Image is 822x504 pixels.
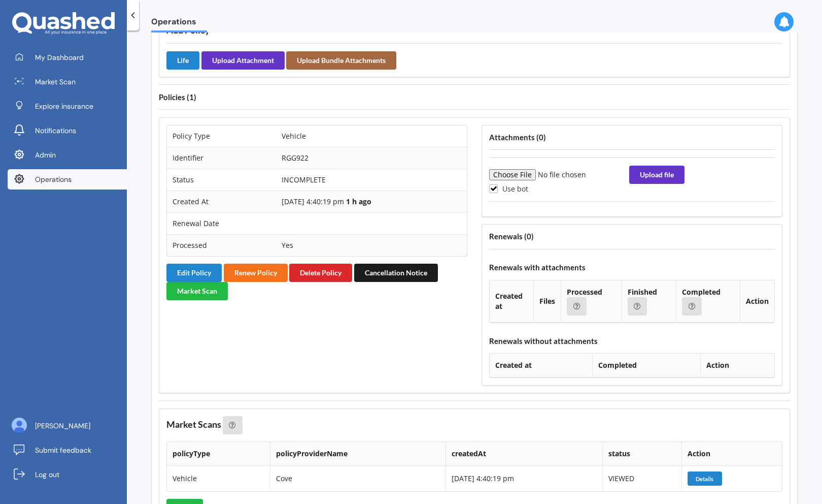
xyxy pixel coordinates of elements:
td: VIEWED [602,466,681,491]
th: Completed [592,354,700,377]
span: Operations [151,17,207,30]
button: Upload Bundle Attachments [286,51,396,70]
th: Created at [490,280,533,323]
th: Finished [622,280,676,323]
button: Upload Attachment [201,51,285,70]
th: Action [700,354,774,377]
span: Submit feedback [35,445,91,455]
a: Submit feedback [8,440,127,460]
h3: Market Scans [166,416,782,434]
button: Upload file [629,166,684,184]
a: Notifications [8,120,127,141]
th: Action [740,280,774,323]
td: Status [167,169,276,191]
span: Log out [35,469,59,480]
a: Admin [8,145,127,165]
span: [PERSON_NAME] [35,421,90,431]
th: status [602,442,681,466]
td: RGG922 [276,147,467,169]
a: Market Scan [8,72,127,92]
th: Files [533,280,561,323]
h4: Renewals ( 0 ) [489,232,775,241]
a: Details [688,474,724,483]
b: 1 h ago [346,197,371,206]
a: Log out [8,464,127,485]
button: Cancellation Notice [354,264,438,282]
button: Details [688,471,722,486]
td: Vehicle [276,125,467,147]
td: Policy Type [167,125,276,147]
a: [PERSON_NAME] [8,416,127,436]
span: Market Scan [35,77,76,87]
th: Action [681,442,782,466]
td: Created At [167,191,276,212]
th: policyProviderName [270,442,446,466]
button: Life [166,51,199,70]
span: My Dashboard [35,52,84,62]
span: Explore insurance [35,101,93,111]
button: Edit Policy [166,264,222,282]
th: createdAt [446,442,602,466]
th: Processed [561,280,622,323]
th: policyType [167,442,270,466]
span: Operations [35,174,72,184]
h4: Attachments ( 0 ) [489,133,775,142]
a: My Dashboard [8,47,127,68]
h4: Renewals with attachments [489,263,775,272]
td: [DATE] 4:40:19 pm [276,191,467,212]
td: Yes [276,234,467,256]
td: Identifier [167,147,276,169]
td: Cove [270,466,446,491]
td: Processed [167,234,276,256]
td: Vehicle [167,466,270,491]
th: Completed [676,280,740,323]
h4: Policies ( 1 ) [159,92,790,102]
td: INCOMPLETE [276,169,467,191]
span: Admin [35,150,56,160]
h4: Renewals without attachments [489,336,775,346]
a: Explore insurance [8,96,127,116]
label: Use bot [489,184,528,193]
td: Renewal Date [167,212,276,234]
span: Notifications [35,125,76,136]
button: Renew Policy [224,264,288,282]
button: Market Scan [166,282,228,300]
th: Created at [490,354,592,377]
img: ALV-UjU6YHOUIM1AGx_4vxbOkaOq-1eqc8a3URkVIJkc_iWYmQ98kTe7fc9QMVOBV43MoXmOPfWPN7JjnmUwLuIGKVePaQgPQ... [12,418,27,433]
td: [DATE] 4:40:19 pm [446,466,602,491]
a: Operations [8,169,127,190]
button: Delete Policy [289,264,352,282]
